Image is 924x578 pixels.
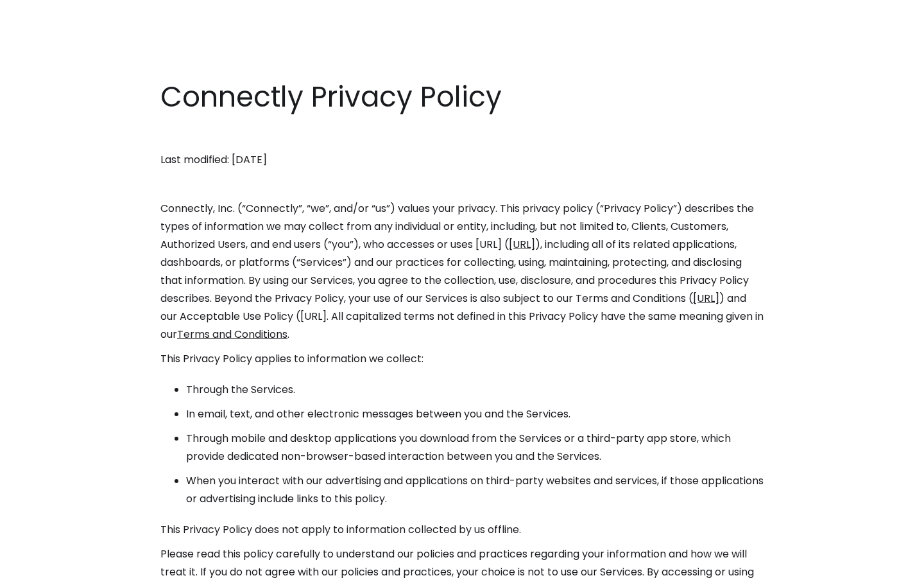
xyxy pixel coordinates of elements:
[186,381,764,399] li: Through the Services.
[160,127,764,144] p: ‍
[186,472,764,508] li: When you interact with our advertising and applications on third-party websites and services, if ...
[693,291,719,306] a: [URL]
[26,556,77,574] ul: Language list
[186,405,764,423] li: In email, text, and other electronic messages between you and the Services.
[509,237,535,252] a: [URL]
[160,200,764,344] p: Connectly, Inc. (“Connectly”, “we”, and/or “us”) values your privacy. This privacy policy (“Priva...
[160,175,764,193] p: ‍
[13,554,77,574] aside: Language selected: English
[160,77,764,117] h1: Connectly Privacy Policy
[160,521,764,539] p: This Privacy Policy does not apply to information collected by us offline.
[177,327,287,342] a: Terms and Conditions
[160,151,764,169] p: Last modified: [DATE]
[160,350,764,368] p: This Privacy Policy applies to information we collect:
[186,430,764,466] li: Through mobile and desktop applications you download from the Services or a third-party app store...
